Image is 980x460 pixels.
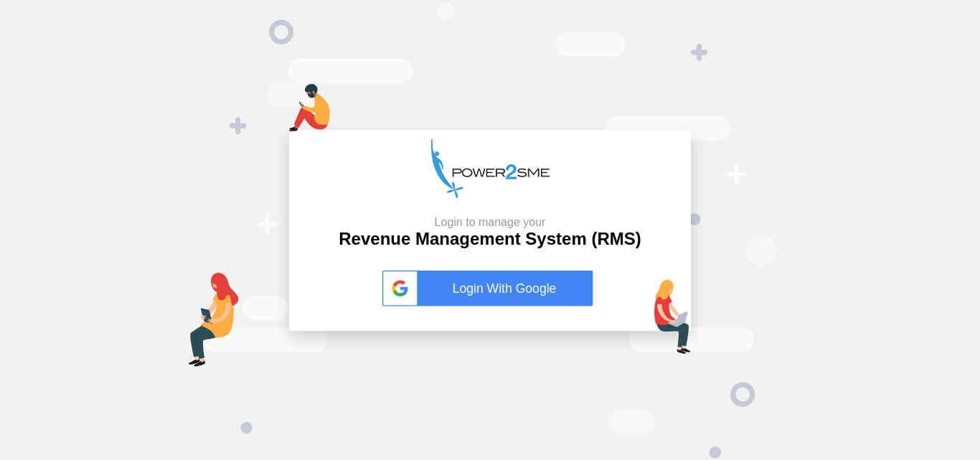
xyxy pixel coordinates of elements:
[189,273,239,367] img: tab-login.png
[382,271,598,306] a: Login With Google
[339,215,641,229] small: Login to manage your
[654,280,691,354] img: lap-login.png
[289,84,330,131] img: mob-login.png
[339,215,641,250] h2: Revenue Management System (RMS)
[378,255,602,321] button: Login With Google
[431,139,550,198] img: p2s_logo.png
